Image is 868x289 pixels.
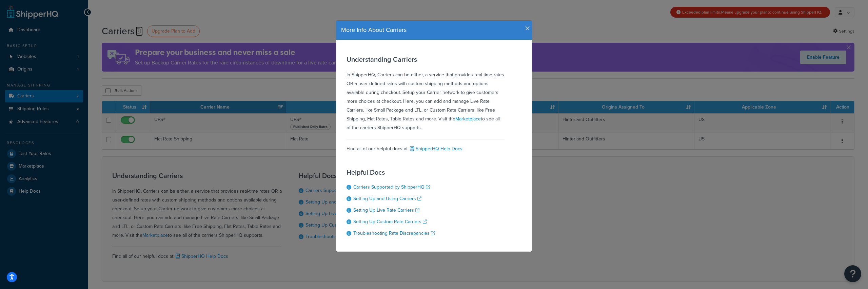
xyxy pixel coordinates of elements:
div: Find all of our helpful docs at: [347,139,505,153]
a: ShipperHQ Help Docs [409,145,462,152]
a: Marketplace [455,115,481,122]
a: Setting Up and Using Carriers [353,195,421,202]
div: In ShipperHQ, Carriers can be either, a service that provides real-time rates OR a user-defined r... [347,56,505,132]
a: Setting Up Custom Rate Carriers [353,218,427,225]
h3: Helpful Docs [347,169,435,176]
h4: More Info About Carriers [341,26,527,35]
h3: Understanding Carriers [347,56,505,63]
a: Carriers Supported by ShipperHQ [353,184,430,191]
a: Troubleshooting Rate Discrepancies [353,230,435,237]
a: Setting Up Live Rate Carriers [353,207,419,214]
